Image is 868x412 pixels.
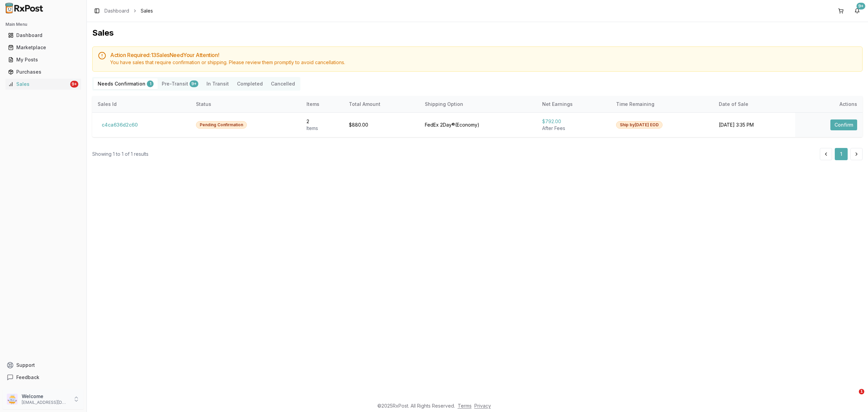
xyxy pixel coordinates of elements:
[425,121,531,128] div: FedEx 2Day® ( Economy )
[92,96,191,112] th: Sales Id
[307,125,338,132] div: Item s
[349,121,414,128] div: $880.00
[3,67,84,77] button: Purchases
[542,125,605,132] div: After Fees
[3,54,84,65] button: My Posts
[147,80,154,87] div: 1
[474,403,491,409] a: Privacy
[5,22,81,27] h2: Main Menu
[3,3,46,14] img: RxPost Logo
[104,7,129,14] a: Dashboard
[267,78,299,89] button: Cancelled
[98,119,142,130] button: c4ca636d2c60
[196,121,247,129] div: Pending Confirmation
[856,3,865,10] div: 9+
[713,96,795,112] th: Date of Sale
[616,121,663,129] div: Ship by [DATE] EOD
[852,5,863,16] button: 9+
[94,78,158,89] button: Needs Confirmation
[8,56,78,63] div: My Posts
[307,118,338,125] div: 2
[202,78,233,89] button: In Transit
[3,42,84,53] button: Marketplace
[5,54,81,66] a: My Posts
[5,66,81,78] a: Purchases
[190,80,198,87] div: 9+
[719,121,790,128] div: [DATE] 3:35 PM
[3,30,84,41] button: Dashboard
[233,78,267,89] button: Completed
[141,7,153,14] span: Sales
[343,96,419,112] th: Total Amount
[3,79,84,90] button: Sales9+
[70,81,78,88] div: 9+
[3,359,84,371] button: Support
[835,148,848,160] button: 1
[104,7,153,14] nav: breadcrumb
[845,389,861,405] iframe: Intercom live chat
[16,374,39,381] span: Feedback
[542,118,605,125] div: $792.00
[110,59,857,66] div: You have sales that require confirmation or shipping. Please review them promptly to avoid cancel...
[419,96,537,112] th: Shipping Option
[537,96,611,112] th: Net Earnings
[8,81,69,88] div: Sales
[830,119,857,130] button: Confirm
[158,78,202,89] button: Pre-Transit
[859,389,864,394] span: 1
[458,403,472,409] a: Terms
[5,78,81,90] a: Sales9+
[5,29,81,41] a: Dashboard
[8,32,78,39] div: Dashboard
[191,96,301,112] th: Status
[22,400,69,405] p: [EMAIL_ADDRESS][DOMAIN_NAME]
[92,27,863,38] h1: Sales
[795,96,863,112] th: Actions
[3,371,84,383] button: Feedback
[22,393,69,400] p: Welcome
[110,52,857,58] h5: Action Required: 13 Sale s Need Your Attention!
[8,69,78,75] div: Purchases
[301,96,343,112] th: Items
[92,151,149,157] div: Showing 1 to 1 of 1 results
[7,394,18,405] img: User avatar
[5,41,81,54] a: Marketplace
[8,44,78,51] div: Marketplace
[611,96,713,112] th: Time Remaining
